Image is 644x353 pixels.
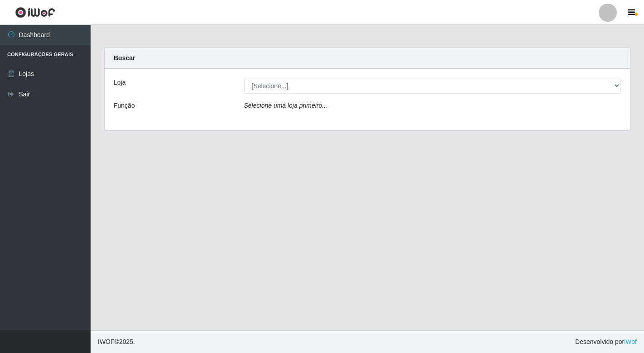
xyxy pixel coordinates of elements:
[114,101,135,110] label: Função
[114,54,135,62] strong: Buscar
[98,337,135,347] span: © 2025 .
[575,337,637,347] span: Desenvolvido por
[98,338,115,345] span: IWOF
[114,78,125,87] label: Loja
[624,338,637,345] a: iWof
[15,7,55,18] img: CoreUI Logo
[244,102,327,109] i: Selecione uma loja primeiro...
